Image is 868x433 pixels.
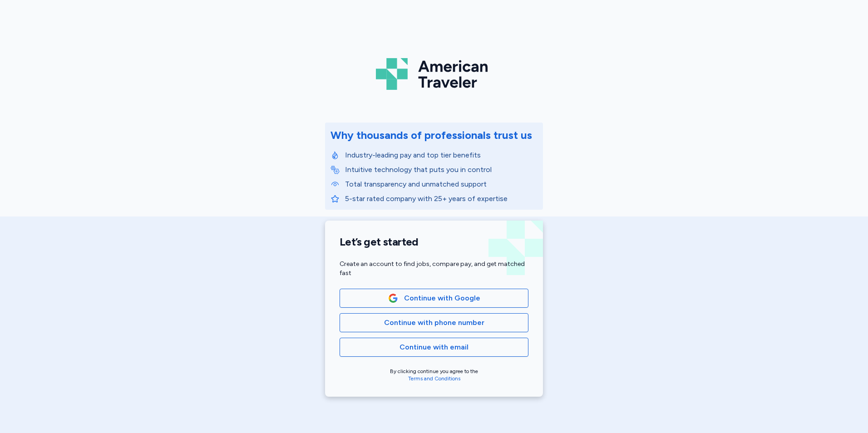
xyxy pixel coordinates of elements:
[340,260,528,278] div: Create an account to find jobs, compare pay, and get matched fast
[376,54,492,93] img: Logo
[340,338,528,357] button: Continue with email
[345,164,538,175] p: Intuitive technology that puts you in control
[330,128,532,143] div: Why thousands of professionals trust us
[345,150,538,161] p: Industry-leading pay and top tier benefits
[404,293,480,304] span: Continue with Google
[340,313,528,332] button: Continue with phone number
[388,293,398,303] img: Google Logo
[408,375,460,382] a: Terms and Conditions
[340,289,528,308] button: Google LogoContinue with Google
[345,179,538,190] p: Total transparency and unmatched support
[340,368,528,382] div: By clicking continue you agree to the
[345,193,538,204] p: 5-star rated company with 25+ years of expertise
[384,317,484,328] span: Continue with phone number
[399,342,469,353] span: Continue with email
[340,235,528,249] h1: Let’s get started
